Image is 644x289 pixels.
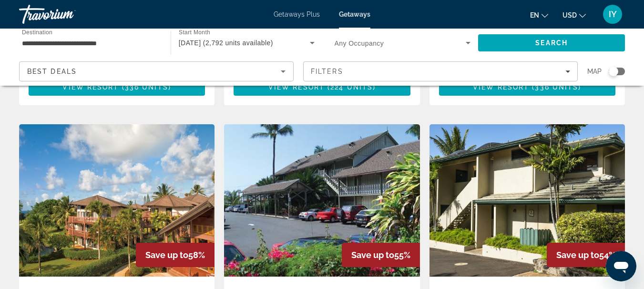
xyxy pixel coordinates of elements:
img: The Gardens at West Maui [429,124,625,277]
span: Save up to [145,250,188,260]
button: Search [478,34,625,51]
span: 336 units [125,83,168,91]
button: View Resort(224 units) [234,79,410,96]
span: Save up to [556,250,599,260]
span: Start Month [179,30,210,36]
button: User Menu [600,4,625,24]
span: Best Deals [27,68,77,75]
button: Change currency [562,8,586,22]
span: Any Occupancy [335,40,384,47]
span: Destination [22,29,52,35]
div: 58% [136,243,215,267]
button: Change language [530,8,548,22]
span: IY [609,10,617,19]
span: ( ) [325,83,376,91]
a: Getaways [339,10,370,18]
span: View Resort [473,83,529,91]
img: Kona Islander Vacation Club [224,124,419,277]
button: View Resort(336 units) [439,79,615,96]
span: Map [587,65,602,78]
button: View Resort(336 units) [29,79,205,96]
iframe: Button to launch messaging window [606,251,636,281]
span: 336 units [535,83,578,91]
span: Filters [311,68,343,75]
span: USD [562,11,577,19]
a: Getaways Plus [274,10,320,18]
span: 224 units [330,83,373,91]
span: [DATE] (2,792 units available) [179,39,273,47]
a: Travorium [19,2,114,27]
span: View Resort [62,83,119,91]
input: Select destination [22,38,158,49]
img: Club Wyndham Ka'eo Kai [19,124,215,277]
button: Filters [303,61,578,81]
div: 55% [342,243,420,267]
span: en [530,11,539,19]
div: 54% [547,243,625,267]
mat-select: Sort by [27,66,286,77]
span: Save up to [351,250,394,260]
span: View Resort [268,83,325,91]
span: ( ) [119,83,171,91]
span: ( ) [529,83,581,91]
span: Search [535,39,568,47]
